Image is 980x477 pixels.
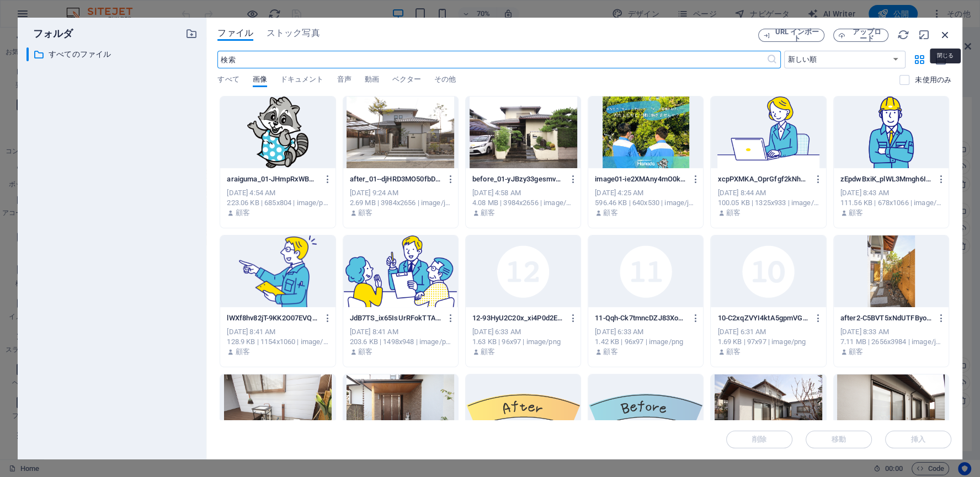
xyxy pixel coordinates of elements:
div: 4.08 MB | 3984x2656 | image/png [472,198,574,208]
p: 顧客 [236,208,250,218]
p: araiguma_01-JHmpRxWBM_DY-si0xAZ4hg.png [227,174,318,184]
p: lWXf8hv82jT-9KK2O07EVQ.png [227,313,318,323]
p: zEpdwBxiK_plWL3Mmgh6IA.png [840,174,932,184]
p: ウェブサイトで使用されていないファイルのみが表示されます。このセッション中に追加されたファイルも表示できます。更新するには、保存してリロードしてください。 [915,75,951,85]
span: ドキュメント [280,73,324,88]
p: image01-ie2XMAny4mO0k-YkPCVK9Q.jpeg [595,174,686,184]
div: 1.63 KB | 96x97 | image/png [472,337,574,347]
span: すべて [217,73,239,88]
span: URL インポート [775,29,819,42]
div: 7.11 MB | 2656x3984 | image/jpeg [840,337,942,347]
p: 顧客 [849,347,863,357]
div: [DATE] 6:33 AM [595,327,696,337]
span: 画像 [253,73,267,88]
div: [DATE] 6:31 AM [717,327,819,337]
div: 1.42 KB | 96x97 | image/png [595,337,696,347]
button: URL インポート [758,29,824,42]
span: アップロード [850,29,883,42]
span: その他 [434,73,456,88]
p: 顧客 [726,208,741,218]
p: すべてのファイル [49,48,178,61]
p: after_01--djHRD3MO50fbDLjWKnpvA.jpg [350,174,441,184]
div: [DATE] 8:41 AM [350,327,451,337]
div: ​ [26,47,29,61]
p: xcpPXMKA_OprGfgf2kNhew.png [717,174,809,184]
span: ファイル [217,26,253,40]
div: 203.6 KB | 1498x948 | image/png [350,337,451,347]
p: 顧客 [726,347,741,357]
p: JdB7TS_ix65IsUrRFokTTA.png [350,313,441,323]
p: 顧客 [849,208,863,218]
div: [DATE] 8:41 AM [227,327,328,337]
div: 111.56 KB | 678x1066 | image/png [840,198,942,208]
p: 顧客 [358,347,372,357]
div: [DATE] 9:24 AM [350,188,451,198]
div: 1.69 KB | 97x97 | image/png [717,337,819,347]
div: 128.9 KB | 1154x1060 | image/png [227,337,328,347]
span: ベクター [392,73,421,88]
div: [DATE] 4:54 AM [227,188,328,198]
div: 223.06 KB | 685x804 | image/png [227,198,328,208]
button: アップロード [833,29,888,42]
span: 音声 [337,73,351,88]
div: 2.69 MB | 3984x2656 | image/jpeg [350,198,451,208]
p: 顧客 [603,347,617,357]
p: 顧客 [481,347,495,357]
p: 顧客 [358,208,372,218]
div: 596.46 KB | 640x530 | image/jpeg [595,198,696,208]
div: [DATE] 8:43 AM [840,188,942,198]
p: 10-C2xqZVYI4ktA5gpmVGfo9w.png [717,313,809,323]
p: フォルダ [26,26,73,41]
span: ストック写真 [267,26,320,40]
div: [DATE] 8:33 AM [840,327,942,337]
i: 新規フォルダを作成 [185,28,198,40]
p: 顧客 [603,208,617,218]
div: [DATE] 4:58 AM [472,188,574,198]
span: 動画 [365,73,379,88]
p: 12-93HyU2C20x_xi4P0d2Emeg.png [472,313,564,323]
input: 検索 [217,51,766,68]
p: 顧客 [236,347,250,357]
div: [DATE] 6:33 AM [472,327,574,337]
p: after2-C5BVT5xNdUTFByoGuIaZUQ.JPG [840,313,932,323]
p: 顧客 [481,208,495,218]
div: [DATE] 8:44 AM [717,188,819,198]
p: before_01-yJBzy33gesmvps_P0FBd8Q.png [472,174,564,184]
p: 11-Qqh-Ck7tmncDZJ83Xo8cmw.png [595,313,686,323]
div: 100.05 KB | 1325x933 | image/png [717,198,819,208]
div: [DATE] 4:25 AM [595,188,696,198]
